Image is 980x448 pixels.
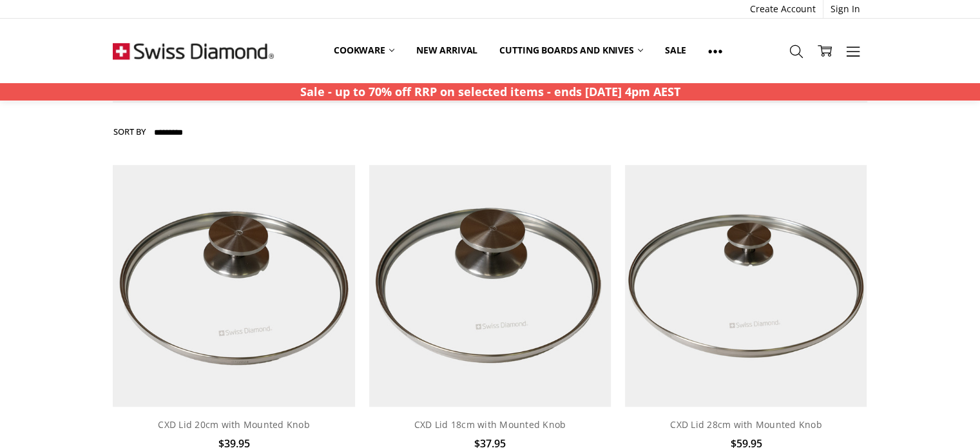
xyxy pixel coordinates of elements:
[113,165,354,407] img: CXD Lid 20cm with Mounted Knob
[113,121,145,142] label: Sort By
[654,36,697,64] a: Sale
[405,36,488,64] a: New arrival
[158,418,310,431] a: CXD Lid 20cm with Mounted Knob
[323,36,405,64] a: Cookware
[369,165,611,407] img: CXD Lid 18cm with Mounted Knob
[414,418,566,431] a: CXD Lid 18cm with Mounted Knob
[625,165,867,407] img: CXD Lid 28cm with Mounted Knob
[300,84,680,99] strong: Sale - up to 70% off RRP on selected items - ends [DATE] 4pm AEST
[113,19,274,83] img: Free Shipping On Every Order
[697,36,733,65] a: Show All
[670,418,822,431] a: CXD Lid 28cm with Mounted Knob
[488,36,654,64] a: Cutting boards and knives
